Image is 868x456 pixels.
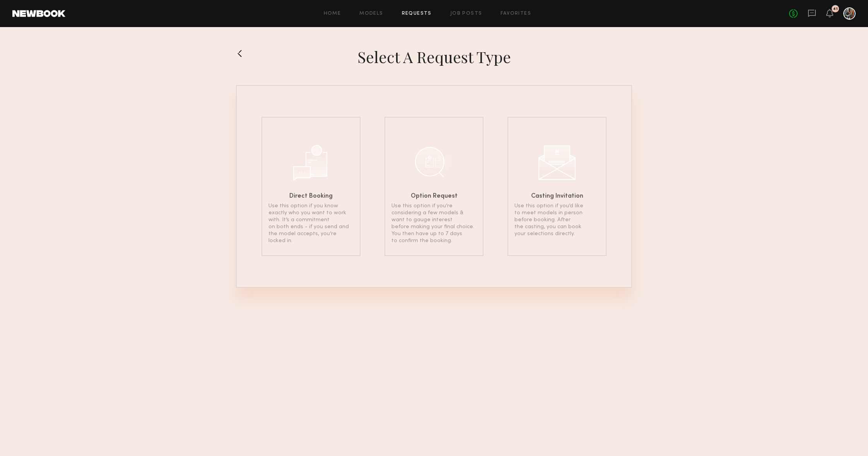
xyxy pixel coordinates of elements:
h6: Direct Booking [289,193,333,200]
a: Home [324,11,341,16]
p: Use this option if you’re considering a few models & want to gauge interest before making your fi... [391,203,477,244]
a: Job Posts [450,11,482,16]
h6: Casting Invitation [531,193,583,200]
p: Use this option if you’d like to meet models in person before booking. After the casting, you can... [514,203,600,237]
div: 41 [833,7,838,11]
a: Models [359,11,383,16]
a: Favorites [501,11,531,16]
a: Option RequestUse this option if you’re considering a few models & want to gauge interest before ... [384,117,484,256]
a: Casting InvitationUse this option if you’d like to meet models in person before booking. After th... [507,117,607,256]
h1: Select a Request Type [357,47,511,67]
a: Requests [402,11,432,16]
a: Direct BookingUse this option if you know exactly who you want to work with. It’s a commitment on... [261,117,361,256]
h6: Option Request [411,193,458,200]
p: Use this option if you know exactly who you want to work with. It’s a commitment on both ends - i... [268,203,354,244]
